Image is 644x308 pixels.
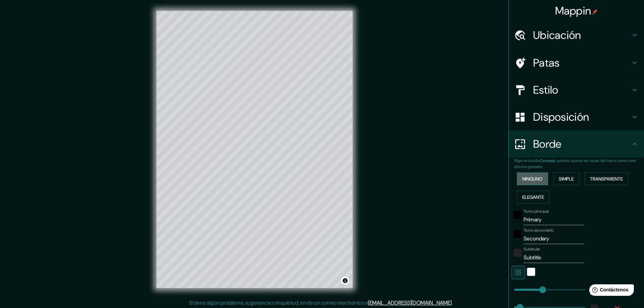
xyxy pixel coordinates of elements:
font: Subtitular [524,246,540,252]
div: Ubicación [509,22,644,49]
a: [EMAIL_ADDRESS][DOMAIN_NAME] [368,299,452,306]
div: Estilo [509,76,644,103]
font: Texto principal [524,209,549,214]
font: : puedes opacar las capas del marco para crear efectos geniales. [514,158,636,169]
font: . [453,299,454,306]
button: Simple [553,172,579,185]
iframe: Lanzador de widgets de ayuda [584,282,637,301]
font: Simple [559,176,574,182]
font: Ubicación [533,28,581,42]
button: negro [514,230,522,238]
div: Borde [509,131,644,158]
font: Si tiene algún problema, sugerencia o inquietud, envíe un correo electrónico a [189,299,368,306]
button: color-222222 [514,249,522,257]
button: Elegante [517,191,549,204]
font: Mappin [555,4,591,18]
div: Patas [509,49,644,76]
font: Ninguno [522,176,543,182]
font: Consejo [540,158,555,163]
font: Patas [533,56,560,70]
font: Transparente [590,176,623,182]
button: blanco [527,268,535,276]
font: Borde [533,137,562,151]
font: Elige un borde. [514,158,540,163]
font: Disposición [533,110,589,124]
font: Estilo [533,83,558,97]
font: Elegante [522,194,544,200]
button: negro [514,211,522,219]
button: Transparente [585,172,628,185]
button: Activar o desactivar atribución [341,277,349,285]
img: pin-icon.png [592,9,598,15]
font: . [452,299,453,306]
button: Ninguno [517,172,548,185]
div: Disposición [509,103,644,131]
font: . [454,299,455,306]
font: Texto secundario [524,228,554,233]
